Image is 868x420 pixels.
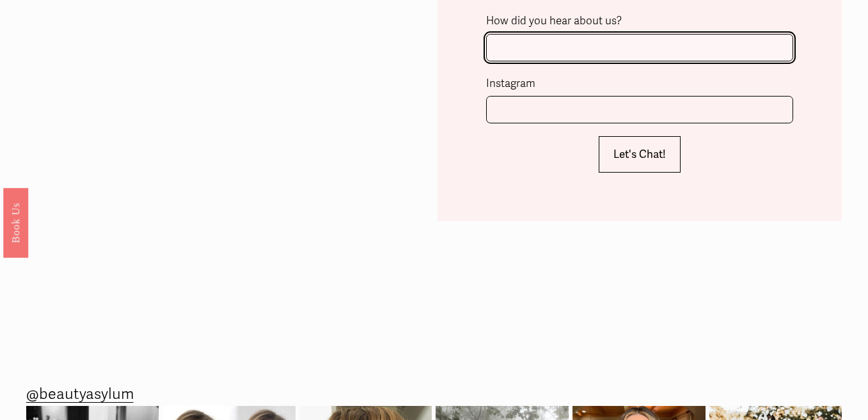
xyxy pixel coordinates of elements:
span: Instagram [486,74,535,94]
span: How did you hear about us? [486,12,622,31]
button: Let's Chat!Let's Chat! [599,136,681,173]
span: Let's Chat! [613,148,666,161]
a: @beautyasylum [26,381,134,408]
a: Book Us [3,187,28,257]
